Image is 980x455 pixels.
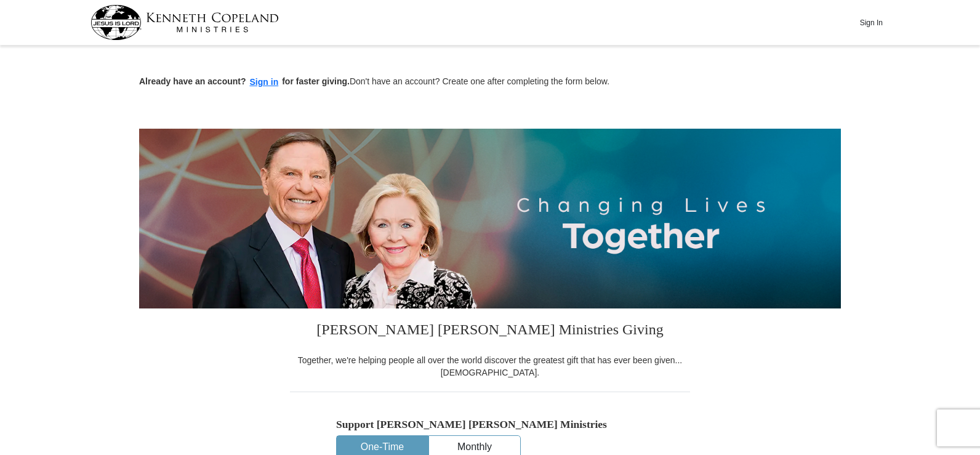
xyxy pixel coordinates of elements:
h3: [PERSON_NAME] [PERSON_NAME] Ministries Giving [290,308,690,354]
button: Sign In [853,13,890,32]
div: Together, we're helping people all over the world discover the greatest gift that has ever been g... [290,354,690,379]
img: kcm-header-logo.svg [90,5,279,40]
h5: Support [PERSON_NAME] [PERSON_NAME] Ministries [336,418,644,431]
p: Don't have an account? Create one after completing the form below. [139,75,841,89]
strong: Already have an account? for faster giving. [139,76,350,86]
button: Sign in [246,75,283,89]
